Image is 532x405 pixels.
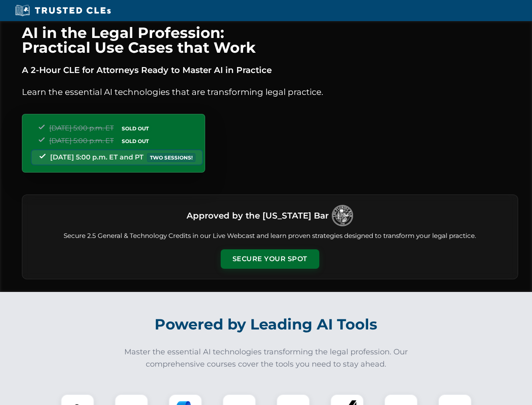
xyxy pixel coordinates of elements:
h2: Powered by Leading AI Tools [33,310,500,339]
p: Secure 2.5 General & Technology Credits in our Live Webcast and learn proven strategies designed ... [32,231,508,241]
h1: AI in the Legal Profession: Practical Use Cases that Work [22,25,518,55]
h3: Approved by the [US_STATE] Bar [187,208,329,223]
p: A 2-Hour CLE for Attorneys Ready to Master AI in Practice [22,63,518,77]
span: SOLD OUT [119,124,152,133]
img: Logo [332,205,353,226]
img: Trusted CLEs [13,4,113,17]
span: [DATE] 5:00 p.m. ET [49,137,114,145]
p: Learn the essential AI technologies that are transforming legal practice. [22,85,518,99]
span: [DATE] 5:00 p.m. ET [49,124,114,132]
span: SOLD OUT [119,137,152,146]
button: Secure Your Spot [221,249,319,269]
p: Master the essential AI technologies transforming the legal profession. Our comprehensive courses... [119,346,414,370]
